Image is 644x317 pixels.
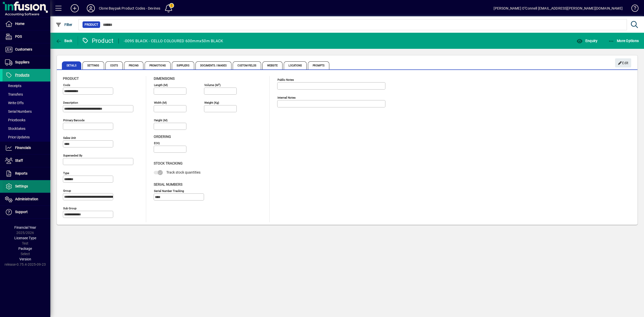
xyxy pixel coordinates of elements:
div: Clone Baypak Product Codes - Devines [99,4,160,12]
mat-label: Serial Number tracking [154,189,184,192]
a: Stocktakes [3,124,50,133]
span: Product [63,76,79,81]
a: Suppliers [3,56,50,69]
span: Serial Numbers [5,109,32,113]
mat-label: Internal Notes [277,96,296,99]
mat-label: Sales unit [63,136,76,140]
div: -0095 BLACK - CELLO COLOURED 600mmx50m BLACK [124,37,223,45]
button: Edit [615,58,631,67]
mat-label: Description [63,101,78,104]
a: Reports [3,167,50,180]
a: Transfers [3,90,50,99]
span: Reports [15,171,27,175]
a: POS [3,30,50,43]
span: POS [15,34,22,38]
a: Price Updates [3,133,50,141]
span: Staff [15,158,23,163]
a: Administration [3,193,50,206]
span: Package [18,247,32,251]
sup: 3 [218,83,220,85]
button: Back [54,36,74,45]
a: Financials [3,142,50,154]
span: Website [262,61,283,69]
span: Support [15,210,28,214]
span: Write Offs [5,101,24,105]
a: Serial Numbers [3,107,50,116]
mat-label: Length (m) [154,83,168,87]
span: Customers [15,47,32,51]
mat-label: Group [63,189,71,192]
span: Edit [618,59,629,67]
a: Knowledge Base [628,1,638,17]
button: More Options [607,36,640,45]
span: Enquiry [577,39,597,43]
span: Pricebooks [5,118,25,122]
span: Ordering [154,135,171,139]
mat-label: Primary barcode [63,118,85,122]
a: Staff [3,154,50,167]
span: Product [85,22,98,27]
span: Details [62,61,81,69]
mat-label: EOQ [154,141,160,145]
button: Add [67,4,83,13]
span: Custom Fields [233,61,261,69]
div: Product [82,37,114,45]
span: Settings [83,61,104,69]
span: Price Updates [5,135,30,139]
span: Track stock quantities [166,170,200,174]
a: Receipts [3,82,50,90]
span: Financials [15,146,31,150]
span: Promotions [145,61,171,69]
a: Pricebooks [3,116,50,124]
a: Home [3,18,50,30]
mat-label: Superseded by [63,154,82,157]
span: Back [56,39,72,43]
span: Settings [15,184,28,188]
button: Profile [83,4,99,13]
span: Financial Year [14,225,36,229]
span: Products [15,73,29,77]
app-page-header-button: Back [50,36,78,45]
span: Pricing [124,61,143,69]
span: Serial Numbers [154,182,182,186]
span: Licensee Type [14,236,36,240]
button: Filter [54,20,74,29]
span: Stocktakes [5,127,25,131]
span: Documents / Images [195,61,232,69]
span: Costs [105,61,123,69]
span: Suppliers [15,60,29,64]
mat-label: Volume (m ) [204,83,221,87]
mat-label: Weight (Kg) [204,101,219,104]
mat-label: Sub group [63,207,76,210]
span: Transfers [5,92,23,96]
span: Stock Tracking [154,161,183,165]
a: Write Offs [3,99,50,107]
button: Enquiry [575,36,599,45]
span: Suppliers [172,61,194,69]
mat-label: Height (m) [154,118,168,122]
span: Administration [15,197,38,201]
span: More Options [608,39,639,43]
a: Settings [3,180,50,193]
mat-label: Code [63,83,70,87]
mat-label: Width (m) [154,101,167,104]
a: Support [3,206,50,218]
span: Prompts [308,61,329,69]
a: Customers [3,43,50,56]
span: Receipts [5,84,21,88]
span: Dimensions [154,76,175,81]
span: Home [15,22,24,26]
div: [PERSON_NAME] O''Connell [EMAIL_ADDRESS][PERSON_NAME][DOMAIN_NAME] [494,4,623,12]
mat-label: Public Notes [277,78,294,82]
mat-label: Type [63,171,69,175]
span: Filter [56,23,72,27]
span: Locations [284,61,307,69]
span: Version [19,257,31,261]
